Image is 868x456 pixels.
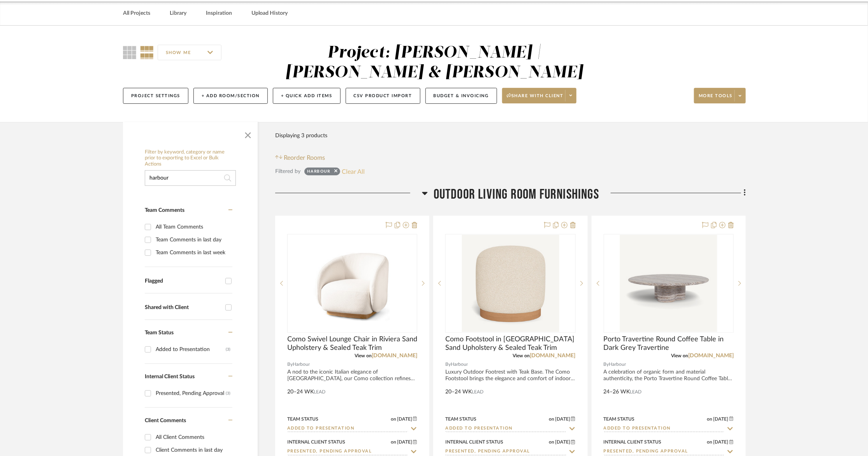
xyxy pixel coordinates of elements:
[609,361,626,368] span: Harbour
[604,361,609,368] span: By
[156,234,230,246] div: Team Comments in last day
[145,304,221,311] div: Shared with Client
[445,439,503,446] div: Internal Client Status
[346,88,420,104] button: CSV Product Import
[145,330,174,335] span: Team Status
[451,361,468,368] span: Harbour
[304,235,401,332] img: Como Swivel Lounge Chair in Riviera Sand Upholstery & Sealed Teak Trim
[286,45,583,81] div: Project: [PERSON_NAME] | [PERSON_NAME] & [PERSON_NAME]
[507,93,564,105] span: Share with client
[391,417,396,421] span: on
[287,448,408,456] input: Type to Search…
[287,361,293,368] span: By
[549,417,554,421] span: on
[445,425,566,433] input: Type to Search…
[391,440,396,444] span: on
[206,8,232,19] a: Inspiration
[713,416,729,422] span: [DATE]
[425,88,497,104] button: Budget & Invoicing
[287,416,318,423] div: Team Status
[462,235,559,332] img: Como Footstool in Riviera Sand Upholstery & Sealed Teak Trim
[707,417,713,421] span: on
[445,335,575,352] span: Como Footstool in [GEOGRAPHIC_DATA] Sand Upholstery & Sealed Teak Trim
[604,448,724,456] input: Type to Search…
[156,343,226,356] div: Added to Presentation
[396,439,413,445] span: [DATE]
[502,88,577,103] button: Share with client
[123,88,188,104] button: Project Settings
[288,234,417,332] div: 0
[145,418,186,423] span: Client Comments
[445,448,566,456] input: Type to Search…
[713,439,729,445] span: [DATE]
[226,387,230,400] div: (3)
[434,186,599,203] span: Outdoor Living Room Furnishings
[275,128,327,143] div: Displaying 3 products
[355,353,372,358] span: View on
[287,335,417,352] span: Como Swivel Lounge Chair in Riviera Sand Upholstery & Sealed Teak Trim
[145,170,236,186] input: Search within 3 results
[284,153,325,162] span: Reorder Rooms
[372,353,417,358] a: [DOMAIN_NAME]
[396,416,413,422] span: [DATE]
[513,353,530,358] span: View on
[123,8,150,19] a: All Projects
[293,361,310,368] span: Harbour
[145,149,236,168] h6: Filter by keyword, category or name prior to exporting to Excel or Bulk Actions
[156,387,226,400] div: Presented, Pending Approval
[445,416,476,423] div: Team Status
[554,439,571,445] span: [DATE]
[156,431,230,444] div: All Client Comments
[699,93,733,105] span: More tools
[156,221,230,233] div: All Team Comments
[604,234,733,332] div: 0
[307,169,330,176] div: harbour
[445,361,451,368] span: By
[226,343,230,356] div: (3)
[145,278,221,285] div: Flagged
[554,416,571,422] span: [DATE]
[694,88,746,103] button: More tools
[145,208,184,213] span: Team Comments
[156,246,230,259] div: Team Comments in last week
[671,353,688,358] span: View on
[287,439,345,446] div: Internal Client Status
[342,166,365,176] button: Clear All
[273,88,341,104] button: + Quick Add Items
[604,335,734,352] span: Porto Travertine Round Coffee Table in Dark Grey Travertine
[604,425,724,433] input: Type to Search…
[287,425,408,433] input: Type to Search…
[604,416,635,423] div: Team Status
[170,8,186,19] a: Library
[275,167,300,176] div: Filtered by
[604,439,662,446] div: Internal Client Status
[549,440,554,444] span: on
[688,353,734,358] a: [DOMAIN_NAME]
[251,8,288,19] a: Upload History
[446,234,575,332] div: 0
[240,126,256,142] button: Close
[620,235,717,332] img: Porto Travertine Round Coffee Table in Dark Grey Travertine
[145,374,195,379] span: Internal Client Status
[275,153,325,162] button: Reorder Rooms
[193,88,268,104] button: + Add Room/Section
[530,353,576,358] a: [DOMAIN_NAME]
[707,440,713,444] span: on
